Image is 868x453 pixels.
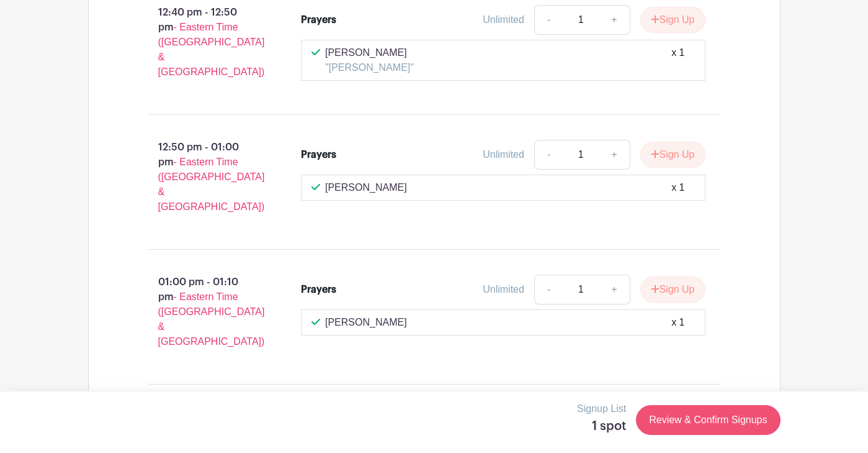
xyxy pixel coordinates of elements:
[301,147,336,162] div: Prayers
[325,180,407,195] p: [PERSON_NAME]
[599,275,630,304] a: +
[534,140,563,170] a: -
[640,142,705,168] button: Sign Up
[128,135,282,219] p: 12:50 pm - 01:00 pm
[671,315,684,330] div: x 1
[325,60,414,75] p: "[PERSON_NAME]"
[671,45,684,75] div: x 1
[325,45,414,60] p: [PERSON_NAME]
[128,270,282,354] p: 01:00 pm - 01:10 pm
[636,405,780,435] a: Review & Confirm Signups
[577,419,626,434] h5: 1 spot
[301,12,336,27] div: Prayers
[483,12,524,27] div: Unlimited
[483,282,524,297] div: Unlimited
[301,282,336,297] div: Prayers
[599,5,630,35] a: +
[599,140,630,170] a: +
[671,180,684,195] div: x 1
[158,157,265,212] span: - Eastern Time ([GEOGRAPHIC_DATA] & [GEOGRAPHIC_DATA])
[577,401,626,416] p: Signup List
[483,147,524,162] div: Unlimited
[325,315,407,330] p: [PERSON_NAME]
[640,7,705,33] button: Sign Up
[534,275,563,304] a: -
[158,291,265,347] span: - Eastern Time ([GEOGRAPHIC_DATA] & [GEOGRAPHIC_DATA])
[640,277,705,303] button: Sign Up
[158,22,265,77] span: - Eastern Time ([GEOGRAPHIC_DATA] & [GEOGRAPHIC_DATA])
[534,5,563,35] a: -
